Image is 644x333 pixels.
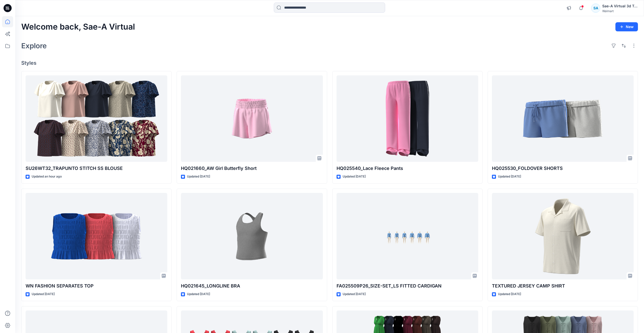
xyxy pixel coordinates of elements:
p: Updated an hour ago [32,174,62,179]
h2: Welcome back, Sae-A Virtual [21,22,135,32]
a: TEXTURED JERSEY CAMP SHIRT [492,193,634,280]
a: FA025509P26_SIZE-SET_LS FITTED CARDIGAN [337,193,478,280]
h2: Explore [21,42,47,50]
p: Updated [DATE] [498,174,521,179]
div: Sae-A Virtual 3d Team [602,3,638,9]
p: Updated [DATE] [187,292,210,297]
div: SA [591,4,600,13]
p: Updated [DATE] [343,174,366,179]
p: Updated [DATE] [498,292,521,297]
a: WN FASHION SEPARATES TOP [26,193,167,280]
p: Updated [DATE] [32,292,55,297]
p: Updated [DATE] [187,174,210,179]
p: Updated [DATE] [343,292,366,297]
a: HQ021660_AW Girl Butterfly Short [181,75,323,162]
p: HQ021660_AW Girl Butterfly Short [181,165,323,172]
h4: Styles [21,60,638,66]
a: HQ025540_Lace Fleece Pants [337,75,478,162]
a: SU26WT32_TRAPUNTO STITCH SS BLOUSE [26,75,167,162]
p: TEXTURED JERSEY CAMP SHIRT [492,282,634,290]
div: Walmart [602,9,638,13]
a: HQ025530_FOLDOVER SHORTS [492,75,634,162]
button: New [615,22,638,31]
a: HQ021645_LONGLINE BRA [181,193,323,280]
p: SU26WT32_TRAPUNTO STITCH SS BLOUSE [26,165,167,172]
p: HQ021645_LONGLINE BRA [181,282,323,290]
p: HQ025530_FOLDOVER SHORTS [492,165,634,172]
p: FA025509P26_SIZE-SET_LS FITTED CARDIGAN [337,282,478,290]
p: WN FASHION SEPARATES TOP [26,282,167,290]
p: HQ025540_Lace Fleece Pants [337,165,478,172]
